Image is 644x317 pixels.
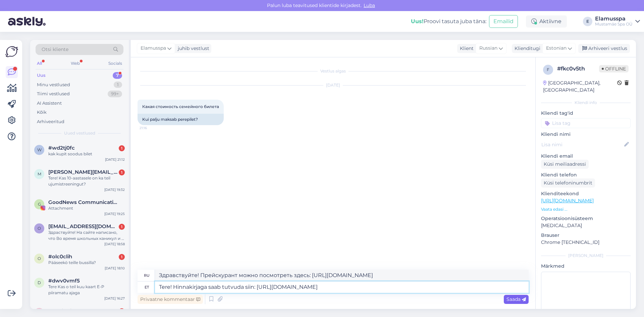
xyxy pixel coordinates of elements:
[155,270,529,281] textarea: Здравствуйте! Прейскурант можно посмотреть здесь: [URL][DOMAIN_NAME]
[541,206,631,212] p: Vaata edasi ...
[138,82,529,88] div: [DATE]
[38,171,41,176] span: m
[541,100,631,106] div: Kliendi info
[541,153,631,160] p: Kliendi email
[506,296,526,302] span: Saada
[144,270,150,281] div: ru
[113,72,122,79] div: 7
[105,266,125,271] div: [DATE] 18:10
[578,44,630,53] div: Arhiveeri vestlus
[541,178,595,188] div: Küsi telefoninumbrit
[48,254,72,260] span: #olc0clih
[595,16,633,21] div: Elamusspa
[48,169,118,175] span: marion.selgall@gmail.com
[526,15,567,28] div: Aktiivne
[541,215,631,222] p: Operatsioonisüsteem
[48,308,74,314] span: #soafnefs
[543,80,617,94] div: [GEOGRAPHIC_DATA], [GEOGRAPHIC_DATA]
[38,256,41,261] span: o
[37,82,70,88] div: Minu vestlused
[595,21,633,27] div: Mustamäe Spa OÜ
[37,109,47,116] div: Kõik
[105,157,125,162] div: [DATE] 21:12
[145,281,149,293] div: et
[119,254,125,260] div: 1
[48,278,80,284] span: #dwv0vmf5
[38,202,41,207] span: G
[142,104,219,109] span: Какая стоимость семейного билета
[37,72,46,79] div: Uus
[37,91,70,97] div: Tiimi vestlused
[42,46,68,53] span: Otsi kliente
[104,211,125,216] div: [DATE] 19:25
[362,2,377,8] span: Luba
[104,296,125,301] div: [DATE] 16:27
[541,141,623,148] input: Lisa nimi
[541,110,631,117] p: Kliendi tag'id
[411,18,424,24] b: Uus!
[489,15,518,28] button: Emailid
[541,160,589,169] div: Küsi meiliaadressi
[48,229,125,242] div: Здраствуйте! На сайте написано, что Во время школьных каникул и в праздничные дни в Elamus Spa де...
[48,145,75,151] span: #wd2tj0fc
[119,308,125,314] div: 1
[479,45,497,52] span: Russian
[108,91,122,97] div: 99+
[457,45,474,52] div: Klient
[104,242,125,247] div: [DATE] 18:58
[541,171,631,178] p: Kliendi telefon
[541,198,594,204] a: [URL][DOMAIN_NAME]
[5,45,18,58] img: Askly Logo
[599,65,629,72] span: Offline
[541,190,631,197] p: Klienditeekond
[512,45,540,52] div: Klienditugi
[541,131,631,138] p: Kliendi nimi
[37,100,62,107] div: AI Assistent
[595,16,640,27] a: ElamusspaMustamäe Spa OÜ
[114,82,122,88] div: 1
[37,118,64,125] div: Arhiveeritud
[138,114,224,125] div: Kui palju maksab perepilet?
[140,125,165,130] span: 21:16
[64,130,95,136] span: Uued vestlused
[48,284,125,296] div: Tere Kas o teil kuu kaart E-P piiramatu ajaga
[119,145,125,151] div: 1
[48,175,125,187] div: Tere! Kas 10-aastasele on ka teil ujumistreeningut?
[119,169,125,175] div: 1
[411,17,486,25] div: Proovi tasuta juba täna:
[37,147,42,152] span: w
[546,45,567,52] span: Estonian
[541,253,631,259] div: [PERSON_NAME]
[541,222,631,229] p: [MEDICAL_DATA]
[557,65,599,73] div: # fkc0v5th
[48,199,118,205] span: GoodNews Communication
[138,68,529,74] div: Vestlus algas
[48,151,125,157] div: kak kupit soodus bilet
[107,59,123,68] div: Socials
[48,260,125,266] div: Pääseekö teille bussilla?
[138,295,203,304] div: Privaatne kommentaar
[541,118,631,128] input: Lisa tag
[104,187,125,192] div: [DATE] 19:32
[541,239,631,246] p: Chrome [TECHNICAL_ID]
[583,17,592,26] div: E
[175,45,209,52] div: juhib vestlust
[541,232,631,239] p: Brauser
[38,226,41,231] span: o
[69,59,81,68] div: Web
[48,205,125,211] div: Attachment
[541,263,631,270] p: Märkmed
[547,67,549,72] span: f
[141,45,166,52] span: Elamusspa
[119,224,125,230] div: 1
[36,59,43,68] div: All
[155,281,529,293] textarea: Tere! Hinnakirjaga saab tutvuda siin: [URL][DOMAIN_NAME]
[48,223,118,229] span: oksankatf@gmail.com
[38,280,41,285] span: d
